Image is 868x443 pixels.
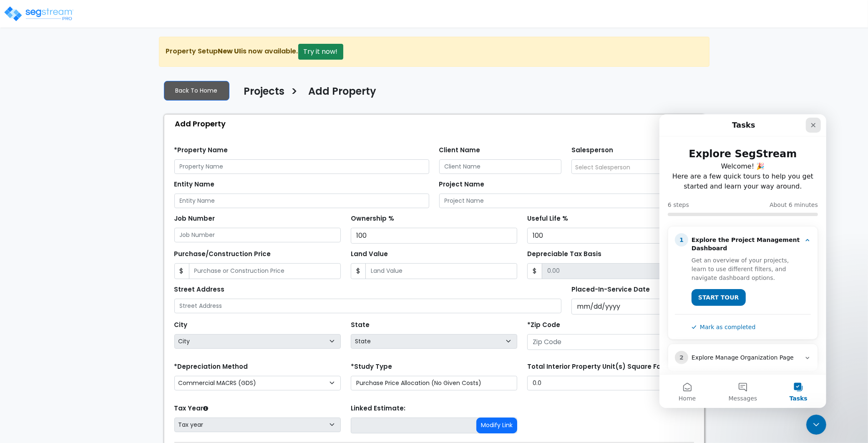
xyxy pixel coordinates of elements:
label: Land Value [351,249,388,259]
label: Depreciable Tax Basis [527,249,601,259]
label: Project Name [439,180,485,189]
label: Purchase/Construction Price [174,249,271,259]
strong: New UI [218,46,242,56]
span: $ [527,263,542,279]
label: Entity Name [174,180,215,189]
label: State [351,320,370,330]
input: Purchase or Construction Price [189,263,341,279]
label: Placed-In-Service Date [571,285,650,294]
input: 0.00 [542,263,694,279]
label: Client Name [439,146,481,155]
button: Try it now! [298,44,343,60]
a: Projects [238,86,285,103]
input: total square foot [527,376,694,390]
label: Salesperson [571,146,613,155]
h4: Add Property [309,86,377,100]
label: City [174,320,188,330]
input: Ownership % [351,228,517,244]
input: Project Name [439,194,694,208]
label: Useful Life % [527,214,568,224]
input: Property Name [174,159,429,174]
div: Add Property [169,115,704,133]
label: Job Number [174,214,215,224]
label: Ownership % [351,214,394,224]
div: Property Setup is now available. [159,37,709,67]
span: $ [351,263,366,279]
label: *Property Name [174,146,228,155]
h4: Projects [244,86,285,100]
input: Client Name [439,159,562,174]
img: logo_pro_r.png [3,5,74,22]
button: Modify Link [476,418,517,433]
input: Land Value [365,263,517,279]
input: Useful Life % [527,228,694,244]
input: Job Number [174,228,341,242]
label: Linked Estimate: [351,404,405,413]
label: Street Address [174,285,225,294]
iframe: Intercom live chat [806,415,826,435]
label: Total Interior Property Unit(s) Square Footage [527,362,681,372]
input: Street Address [174,299,562,313]
label: *Depreciation Method [174,362,248,372]
span: Select Salesperson [575,163,630,171]
a: Add Property [302,86,377,103]
iframe: Intercom live chat [659,114,826,408]
h3: > [291,85,298,101]
a: Back To Home [164,81,229,101]
label: Tax Year [174,404,209,413]
input: Zip Code [527,334,694,350]
input: Entity Name [174,194,429,208]
label: *Zip Code [527,320,560,330]
span: $ [174,263,189,279]
label: *Study Type [351,362,392,372]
